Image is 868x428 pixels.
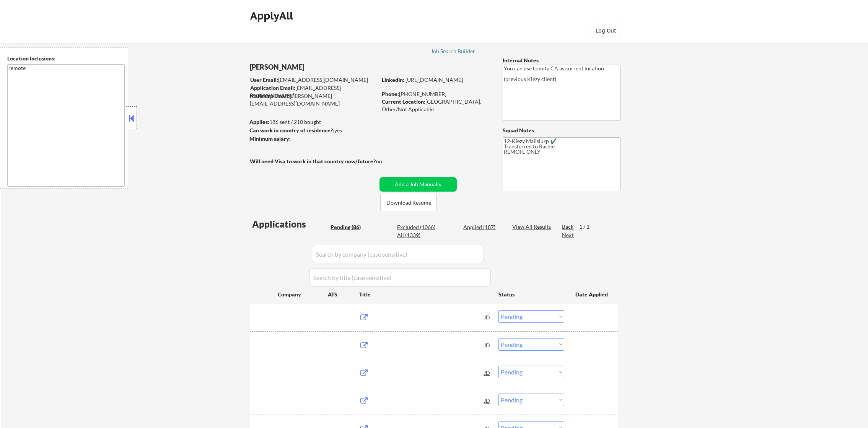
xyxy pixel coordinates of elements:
[7,55,125,62] div: Location Inclusions:
[376,158,398,165] div: no
[579,223,597,231] div: 1 / 1
[382,76,404,83] strong: LinkedIn:
[328,291,359,298] div: ATS
[382,98,425,105] strong: Current Location:
[250,76,278,83] strong: User Email:
[484,366,491,379] div: JD
[382,91,399,97] strong: Phone:
[484,310,491,324] div: JD
[250,92,377,107] div: [PERSON_NAME][EMAIL_ADDRESS][DOMAIN_NAME]
[331,223,369,231] div: Pending (86)
[249,127,334,133] strong: Can work in country of residence?:
[252,220,328,229] div: Applications
[484,338,491,352] div: JD
[250,9,295,22] div: ApplyAll
[382,90,490,98] div: [PHONE_NUMBER]
[463,223,502,231] div: Applied (187)
[250,76,377,84] div: [EMAIL_ADDRESS][DOMAIN_NAME]
[359,291,491,298] div: Title
[575,291,609,298] div: Date Applied
[503,127,620,134] div: Squad Notes
[249,118,377,126] div: 186 sent / 210 bought
[309,268,491,286] input: Search by title (case sensitive)
[250,62,407,72] div: [PERSON_NAME]
[250,93,290,99] strong: Mailslurp Email:
[249,127,375,134] div: yes
[512,223,553,231] div: View All Results
[397,223,435,231] div: Excluded (1066)
[406,76,463,83] a: [URL][DOMAIN_NAME]
[380,194,437,211] button: Download Resume
[484,394,491,407] div: JD
[382,98,490,113] div: [GEOGRAPHIC_DATA], Other/Not Applicable
[379,177,457,192] button: Add a Job Manually
[562,231,574,239] div: Next
[278,291,328,298] div: Company
[250,85,295,91] strong: Application Email:
[562,223,574,231] div: Back
[397,231,435,239] div: All (1339)
[503,57,620,64] div: Internal Notes
[431,48,476,56] a: Job Search Builder
[250,84,377,99] div: [EMAIL_ADDRESS][DOMAIN_NAME]
[312,245,484,263] input: Search by company (case sensitive)
[591,23,621,38] button: Log Out
[249,119,269,125] strong: Applies:
[249,135,291,142] strong: Minimum salary:
[250,158,377,164] strong: Will need Visa to work in that country now/future?:
[498,287,564,301] div: Status
[431,49,476,54] div: Job Search Builder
